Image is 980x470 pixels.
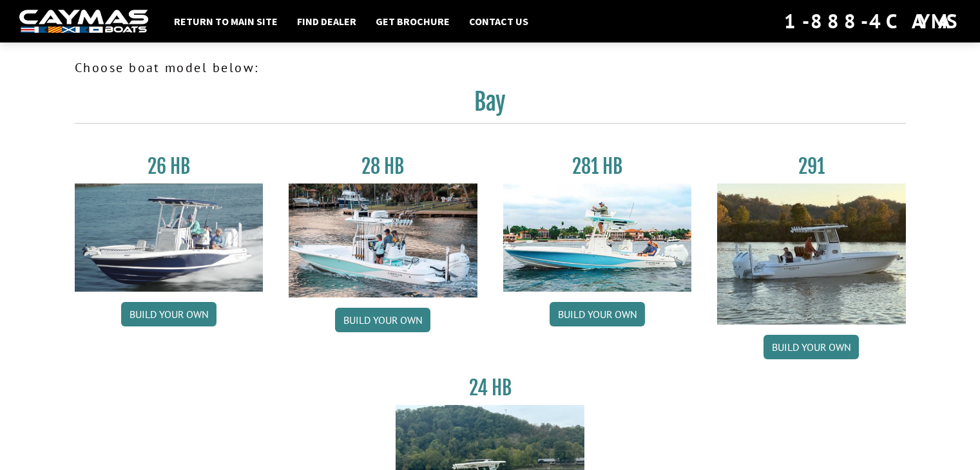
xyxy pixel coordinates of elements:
h3: 26 HB [75,155,264,178]
img: 26_new_photo_resized.jpg [75,183,264,292]
p: Choose boat model below: [75,58,906,77]
h2: Bay [75,88,906,124]
h3: 24 HB [396,376,584,400]
img: 28-hb-twin.jpg [503,183,692,292]
a: Build your own [764,335,859,359]
img: 28_hb_thumbnail_for_caymas_connect.jpg [289,183,477,297]
h3: 291 [717,155,906,178]
div: 1-888-4CAYMAS [784,7,961,35]
a: Get Brochure [369,13,456,30]
a: Contact Us [463,13,535,30]
a: Build your own [550,302,645,326]
a: Build your own [121,302,216,326]
img: white-logo-c9c8dbefe5ff5ceceb0f0178aa75bf4bb51f6bca0971e226c86eb53dfe498488.png [19,10,148,33]
img: 291_Thumbnail.jpg [717,183,906,324]
h3: 281 HB [503,155,692,178]
a: Find Dealer [291,13,363,30]
a: Return to main site [168,13,284,30]
h3: 28 HB [289,155,477,178]
a: Build your own [335,308,430,332]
